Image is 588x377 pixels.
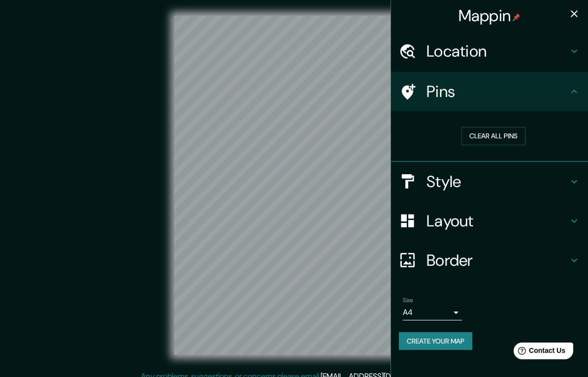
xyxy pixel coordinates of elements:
[391,72,588,111] div: Pins
[403,296,413,304] label: Size
[391,162,588,201] div: Style
[391,31,588,71] div: Location
[403,305,462,320] div: A4
[426,211,568,231] h4: Layout
[500,339,577,366] iframe: Help widget launcher
[458,6,521,26] h4: Mappin
[461,127,525,145] button: Clear all pins
[174,16,414,355] canvas: Map
[426,82,568,101] h4: Pins
[391,201,588,241] div: Layout
[426,172,568,191] h4: Style
[426,251,568,270] h4: Border
[426,41,568,61] h4: Location
[399,332,472,350] button: Create your map
[513,13,521,21] img: pin-icon.png
[391,241,588,280] div: Border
